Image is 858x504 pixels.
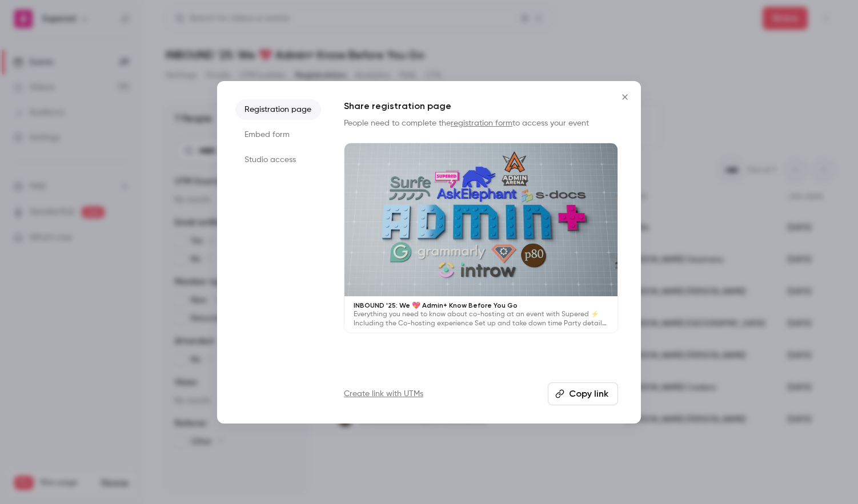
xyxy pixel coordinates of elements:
[235,150,321,170] li: Studio access
[354,310,608,328] p: Everything you need to know about co-hosting at an event with Supered ⚡️ Including the Co-hosting...
[344,118,618,129] p: People need to complete the to access your event
[344,143,618,334] a: INBOUND '25: We 💖 Admin+ Know Before You GoEverything you need to know about co-hosting at an eve...
[235,124,321,145] li: Embed form
[451,119,512,127] a: registration form
[344,388,423,400] a: Create link with UTMs
[614,86,636,108] button: Close
[548,382,618,405] button: Copy link
[235,99,321,120] li: Registration page
[344,99,618,113] h1: Share registration page
[354,301,608,310] p: INBOUND '25: We 💖 Admin+ Know Before You Go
